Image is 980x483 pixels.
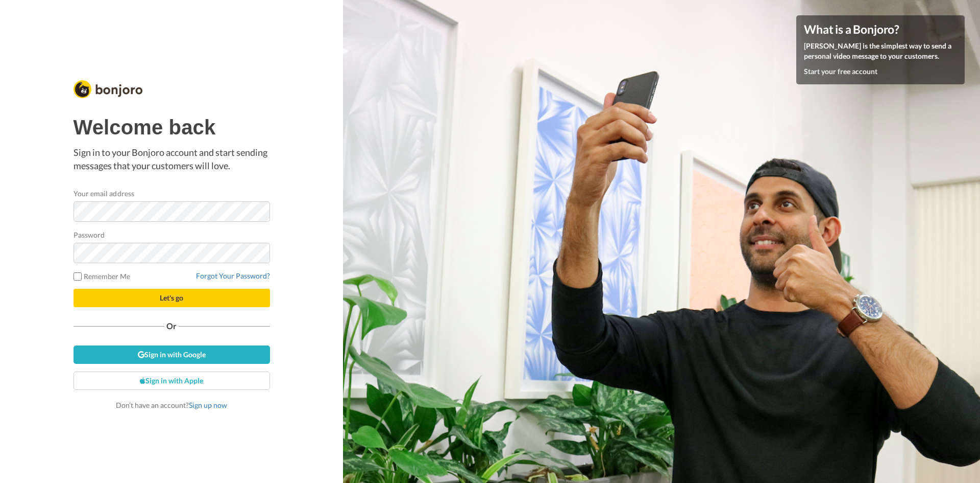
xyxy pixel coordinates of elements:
p: [PERSON_NAME] is the simplest way to send a personal video message to your customers. [804,41,957,61]
label: Remember Me [73,271,131,282]
span: Or [164,323,179,330]
span: Let's go [160,293,183,302]
a: Forgot Your Password? [196,271,270,280]
label: Password [73,229,105,240]
a: Sign in with Apple [73,372,270,390]
p: Sign in to your Bonjoro account and start sending messages that your customers will love. [73,146,270,172]
a: Start your free account [804,67,877,76]
label: Your email address [73,188,134,199]
button: Let's go [73,289,270,307]
h4: What is a Bonjoro? [804,23,957,36]
span: Don’t have an account? [116,401,227,409]
a: Sign in with Google [73,346,270,364]
h1: Welcome back [73,116,270,139]
input: Remember Me [73,272,82,281]
a: Sign up now [189,401,227,409]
